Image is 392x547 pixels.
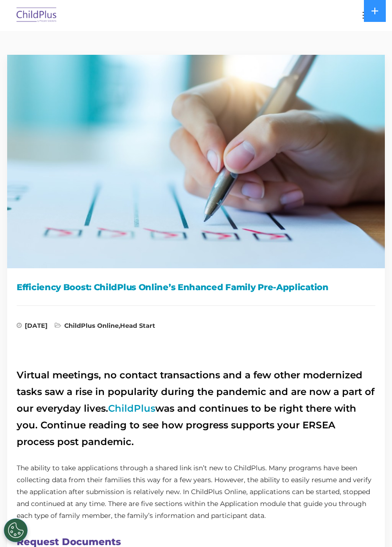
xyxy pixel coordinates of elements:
[4,518,28,542] button: Cookies Settings
[55,323,155,332] span: ,
[108,403,155,414] a: ChildPlus
[64,322,119,329] a: ChildPlus Online
[17,280,375,294] h1: Efficiency Boost: ChildPlus Online’s Enhanced Family Pre-Application
[17,323,48,332] span: [DATE]
[17,367,375,450] h2: Virtual meetings, no contact transactions and a few other modernized tasks saw a rise in populari...
[17,462,375,522] p: The ability to take applications through a shared link isn’t new to ChildPlus. Many programs have...
[120,322,155,329] a: Head Start
[14,4,59,27] img: ChildPlus by Procare Solutions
